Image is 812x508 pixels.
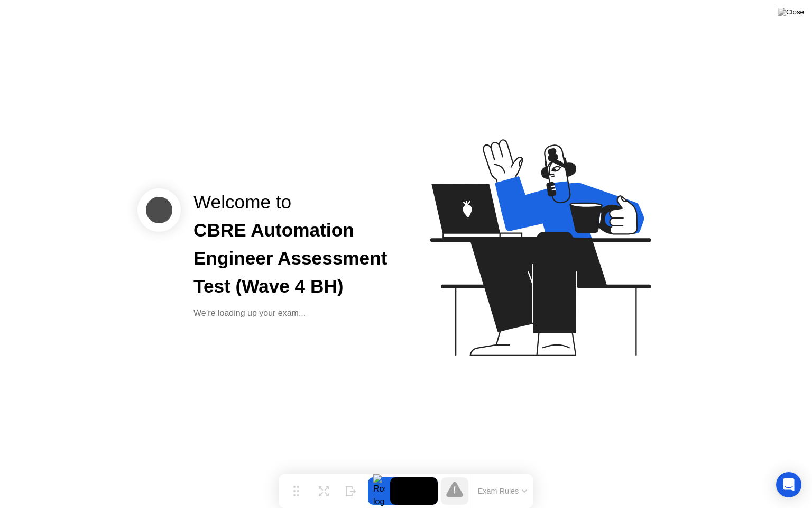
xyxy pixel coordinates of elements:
div: Open Intercom Messenger [776,472,801,497]
img: Close [778,8,804,16]
button: Exam Rules [475,486,531,496]
div: CBRE Automation Engineer Assessment Test (Wave 4 BH) [193,216,389,300]
div: We’re loading up your exam... [193,307,389,320]
div: Welcome to [193,188,389,216]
